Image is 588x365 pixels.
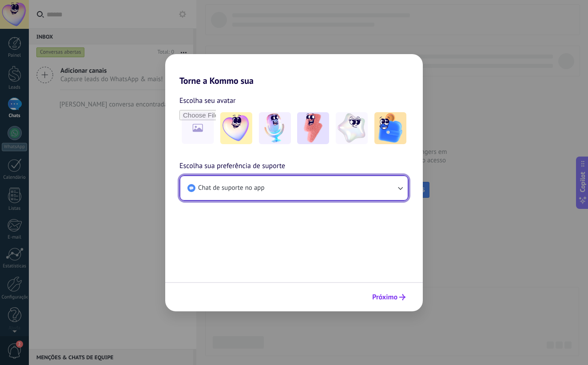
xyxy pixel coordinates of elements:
img: -3.jpeg [297,112,329,144]
span: Chat de suporte no app [198,184,265,192]
span: Escolha sua preferência de suporte [179,161,285,172]
button: Chat de suporte no app [180,176,408,200]
img: -5.jpeg [374,112,406,144]
img: -4.jpeg [336,112,368,144]
span: Próximo [372,294,397,300]
button: Próximo [368,290,409,305]
img: -2.jpeg [259,112,291,144]
img: -1.jpeg [220,112,252,144]
h2: Torne a Kommo sua [165,54,423,86]
span: Escolha seu avatar [179,95,236,106]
